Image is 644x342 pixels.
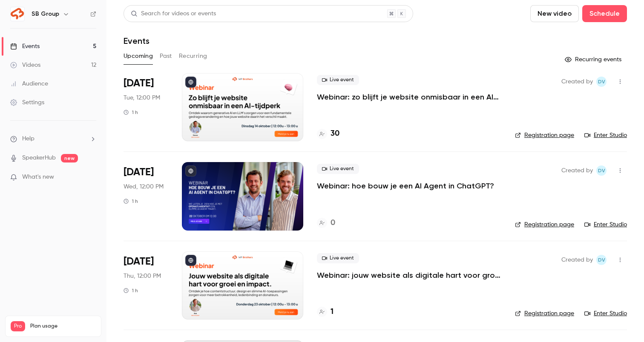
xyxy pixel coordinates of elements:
[22,134,34,143] span: Help
[596,255,607,265] span: Dante van der heijden
[584,131,627,140] a: Enter Studio
[124,94,160,102] span: Tue, 12:00 PM
[598,255,605,265] span: Dv
[160,49,172,63] button: Past
[596,165,607,176] span: Dante van der heijden
[124,73,168,141] div: Oct 14 Tue, 12:00 PM (Europe/Amsterdam)
[10,98,44,107] div: Settings
[584,220,627,229] a: Enter Studio
[561,53,627,66] button: Recurring events
[124,287,138,294] div: 1 h
[22,154,56,162] a: SpeakerHub
[317,217,335,229] a: 0
[596,77,607,87] span: Dante van der heijden
[561,77,593,87] span: Created by
[10,42,40,51] div: Events
[317,92,501,102] a: Webinar: zo blijft je website onmisbaar in een AI-tijdperk
[598,77,605,87] span: Dv
[124,49,153,63] button: Upcoming
[515,220,574,229] a: Registration page
[124,109,138,116] div: 1 h
[124,182,164,191] span: Wed, 12:00 PM
[317,164,359,174] span: Live event
[584,309,627,318] a: Enter Studio
[61,154,78,162] span: new
[561,165,593,176] span: Created by
[86,174,96,181] iframe: Noticeable Trigger
[317,75,359,85] span: Live event
[317,181,494,191] a: Webinar: hoe bouw je een AI Agent in ChatGPT?
[11,7,24,21] img: SB Group
[131,9,216,18] div: Search for videos or events
[124,162,168,230] div: Oct 22 Wed, 12:00 PM (Europe/Amsterdam)
[317,306,333,318] a: 1
[598,165,605,176] span: Dv
[124,251,168,319] div: Oct 23 Thu, 12:00 PM (Europe/Amsterdam)
[30,323,96,330] span: Plan usage
[331,306,333,318] h4: 1
[22,173,54,182] span: What's new
[10,134,96,143] li: help-dropdown-opener
[124,165,154,179] span: [DATE]
[11,321,25,331] span: Pro
[317,253,359,263] span: Live event
[124,198,138,205] div: 1 h
[124,77,154,90] span: [DATE]
[124,255,154,268] span: [DATE]
[10,80,48,88] div: Audience
[32,10,59,18] h6: SB Group
[179,49,207,63] button: Recurring
[317,270,501,280] a: Webinar: jouw website als digitale hart voor groei en impact
[124,272,161,280] span: Thu, 12:00 PM
[124,36,149,46] h1: Events
[331,128,339,140] h4: 30
[10,61,40,69] div: Videos
[317,128,339,140] a: 30
[331,217,335,229] h4: 0
[515,131,574,140] a: Registration page
[530,5,579,22] button: New video
[515,309,574,318] a: Registration page
[582,5,627,22] button: Schedule
[561,255,593,265] span: Created by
